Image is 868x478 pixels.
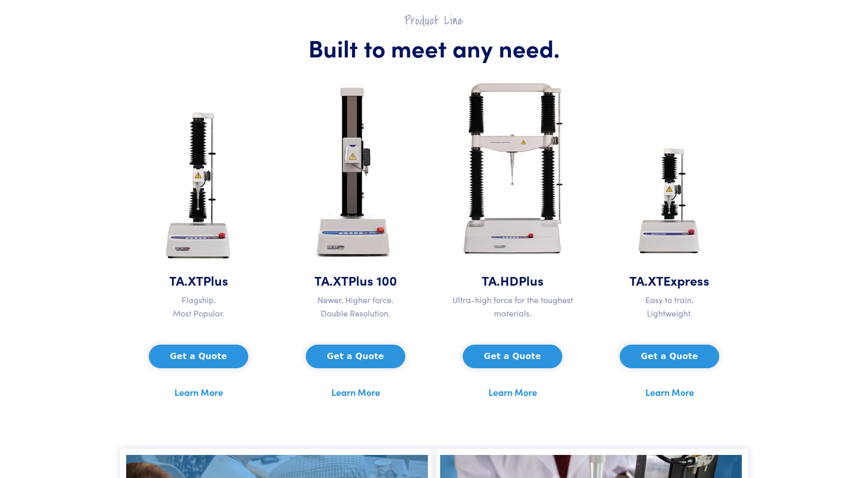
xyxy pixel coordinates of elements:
p: Newer. Higher force. Double Resolution. [283,293,428,320]
span: Plus [519,271,544,289]
a: Learn More [645,385,694,400]
img: ta-xt-express-analyzer.jpg [625,130,714,271]
h5: TA.HD [440,271,585,289]
h2: Product Line [126,13,742,29]
h5: TA.XT [126,271,271,289]
img: ta-hd-analyzer.jpg [443,66,582,271]
span: Plus 100 [348,271,397,289]
h5: TA.XT [597,271,742,289]
span: Plus [203,271,228,289]
button: Get a Quote [306,345,405,368]
p: Flagship. Most Popular. [126,293,271,320]
a: Learn More [331,385,380,400]
a: Learn More [174,385,223,400]
button: Get a Quote [463,345,562,368]
a: Learn More [488,385,537,400]
img: ta-xt-plus-analyzer.jpg [151,105,247,271]
span: Express [663,271,709,289]
button: Get a Quote [620,345,719,368]
button: Get a Quote [149,345,248,368]
h5: TA.XT [283,271,428,289]
h1: Built to meet any need. [126,33,742,63]
img: ta-xt-100-analyzer.jpg [304,74,407,271]
p: Easy to train. Lightweight. [597,293,742,320]
p: Ultra-high force for the toughest materials. [440,293,585,320]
